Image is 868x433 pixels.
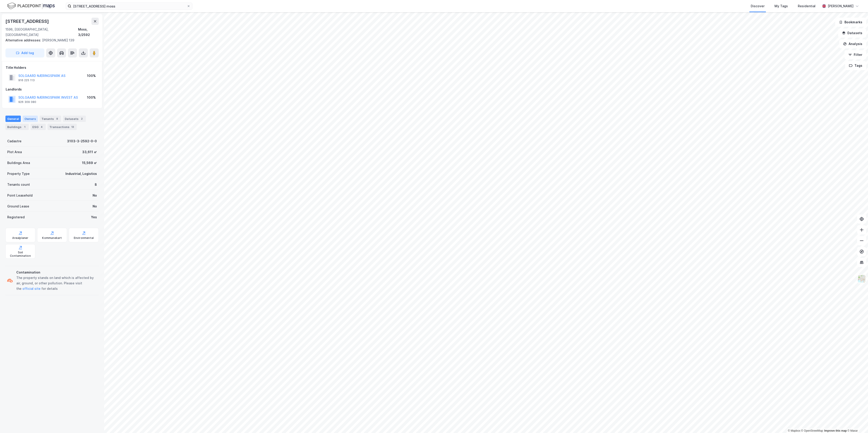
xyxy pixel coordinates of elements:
[42,236,62,240] div: Kommunekart
[788,429,800,432] a: Mapbox
[40,116,61,122] div: Tenants
[79,117,84,121] div: 2
[71,3,187,10] input: Search by address, cadastre, landlords, tenants or people
[774,3,788,9] div: My Tags
[7,204,29,209] div: Ground Lease
[87,95,96,100] div: 100%
[93,204,97,209] div: No
[23,116,38,122] div: Owners
[7,193,33,198] div: Point Leasehold
[31,124,46,130] div: ESG
[91,214,97,220] div: Yes
[16,270,97,275] div: Contamination
[22,125,27,129] div: 1
[7,171,30,176] div: Property Type
[835,18,866,27] button: Bookmarks
[824,429,847,432] a: Improve this map
[857,274,866,283] img: Z
[751,3,765,9] div: Discover
[838,29,866,38] button: Datasets
[844,50,866,59] button: Filter
[845,411,868,433] iframe: Chat Widget
[7,251,33,258] div: Soil Contamination
[82,149,97,155] div: 33,611 ㎡
[5,48,44,57] button: Add tag
[70,125,75,129] div: 13
[845,61,866,70] button: Tags
[7,138,22,144] div: Cadastre
[5,124,29,130] div: Buildings
[16,275,97,291] div: The property stands on land which is affected by air, ground, or other pollution. Please visit th...
[12,236,28,240] div: Arealplaner
[5,38,42,42] span: Alternative addresses:
[828,3,854,9] div: [PERSON_NAME]
[7,182,30,187] div: Tenants count
[6,87,98,92] div: Landlords
[7,214,25,220] div: Registered
[65,171,97,176] div: Industrial, Logistics
[801,429,823,432] a: OpenStreetMap
[18,100,36,104] div: 926 309 080
[48,124,77,130] div: Transactions
[55,117,59,121] div: 8
[67,138,97,144] div: 3103-3-2592-0-0
[93,193,97,198] div: No
[18,79,35,82] div: 916 225 113
[5,116,21,122] div: General
[5,18,50,25] div: [STREET_ADDRESS]
[7,2,55,10] img: logo.f888ab2527a4732fd821a326f86c7f29.svg
[39,125,44,129] div: 4
[7,160,30,166] div: Buildings Area
[87,73,96,79] div: 100%
[63,116,86,122] div: Datasets
[798,3,815,9] div: Residential
[839,39,866,48] button: Analysis
[82,160,97,166] div: 15,569 ㎡
[6,65,98,70] div: Title Holders
[95,182,97,187] div: 8
[74,236,94,240] div: Environmental
[5,38,95,43] div: [PERSON_NAME] 139
[78,27,99,38] div: Moss, 3/2592
[7,149,22,155] div: Plot Area
[5,27,78,38] div: 1596, [GEOGRAPHIC_DATA], [GEOGRAPHIC_DATA]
